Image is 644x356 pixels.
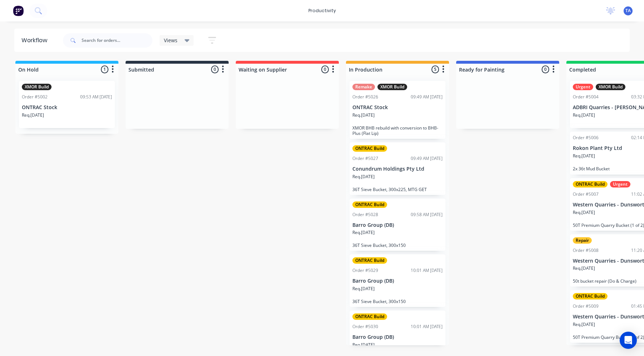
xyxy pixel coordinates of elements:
p: Barro Group (DB) [352,334,443,340]
div: XMOR BuildOrder #500209:53 AM [DATE]ONTRAC StockReq.[DATE] [19,81,115,128]
img: Factory [13,5,24,16]
div: Order #5008 [573,247,599,254]
div: XMOR Build [596,84,625,90]
div: productivity [305,5,340,16]
span: Views [164,36,177,44]
div: Order #5029 [352,267,378,274]
div: 09:49 AM [DATE] [411,155,443,162]
p: Req. [DATE] [573,112,595,118]
div: Repair [573,237,592,244]
p: Conundrum Holdings Pty Ltd [352,166,443,172]
div: ONTRAC Build [352,145,387,152]
p: Barro Group (DB) [352,278,443,284]
p: Req. [DATE] [573,153,595,159]
p: 36T Sieve Bucket, 300x225, MTG GET [352,187,443,192]
div: 09:49 AM [DATE] [411,94,443,100]
div: 09:58 AM [DATE] [411,211,443,218]
p: Req. [DATE] [573,209,595,216]
div: Order #5006 [573,135,599,141]
input: Search for orders... [82,33,152,48]
div: ONTRAC BuildOrder #502809:58 AM [DATE]Barro Group (DB)Req.[DATE]36T Sieve Bucket, 300x150 [350,199,445,251]
p: Req. [DATE] [352,229,375,236]
div: ONTRAC Build [352,313,387,320]
p: Req. [DATE] [573,321,595,328]
div: Order #5009 [573,303,599,309]
div: RemakeXMOR BuildOrder #502609:49 AM [DATE]ONTRAC StockReq.[DATE]XMOR BHB rebuild with conversion ... [350,81,445,139]
p: 36T Sieve Bucket, 300x150 [352,299,443,304]
div: Workflow [21,36,51,45]
div: ONTRAC Build [352,201,387,208]
div: Open Intercom Messenger [620,332,637,349]
p: Req. [DATE] [352,286,375,292]
p: ONTRAC Stock [352,104,443,111]
p: XMOR BHB rebuild with conversion to BHB-Plus (Flat Lip) [352,125,443,136]
div: Order #5026 [352,94,378,100]
p: 36T Sieve Bucket, 300x150 [352,243,443,248]
p: ONTRAC Stock [22,104,112,111]
div: ONTRAC Build [573,293,608,299]
div: Order #5004 [573,94,599,100]
div: Urgent [573,84,593,90]
div: Order #5028 [352,211,378,218]
div: Remake [352,84,375,90]
p: Req. [DATE] [573,265,595,272]
div: ONTRAC Build [352,257,387,264]
div: Order #5027 [352,155,378,162]
div: XMOR Build [22,84,52,90]
span: TA [625,8,631,14]
div: ONTRAC BuildOrder #502709:49 AM [DATE]Conundrum Holdings Pty LtdReq.[DATE]36T Sieve Bucket, 300x2... [350,142,445,195]
p: Req. [DATE] [22,112,44,118]
div: 10:01 AM [DATE] [411,323,443,330]
div: Urgent [610,181,630,187]
div: Order #5030 [352,323,378,330]
p: Req. [DATE] [352,174,375,180]
div: 09:53 AM [DATE] [80,94,112,100]
div: Order #5007 [573,191,599,197]
p: Req. [DATE] [352,342,375,348]
div: XMOR Build [377,84,407,90]
div: ONTRAC Build [573,181,608,187]
div: Order #5002 [22,94,48,100]
div: ONTRAC BuildOrder #502910:01 AM [DATE]Barro Group (DB)Req.[DATE]36T Sieve Bucket, 300x150 [350,254,445,307]
p: Req. [DATE] [352,112,375,118]
p: Barro Group (DB) [352,222,443,228]
div: 10:01 AM [DATE] [411,267,443,274]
